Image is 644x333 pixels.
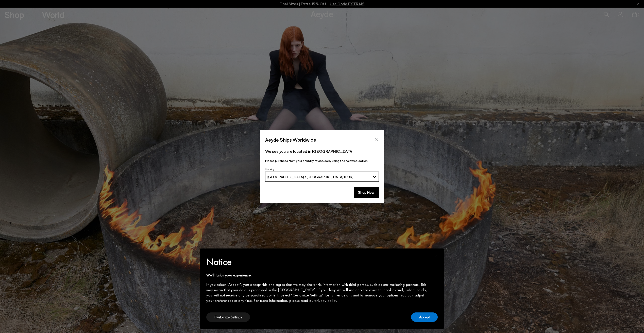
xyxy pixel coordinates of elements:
div: If you select "Accept", you accept this and agree that we may share this information with third p... [206,282,430,303]
div: We'll tailor your experience. [206,273,430,278]
p: We see you are located in [GEOGRAPHIC_DATA] [265,148,379,154]
span: Country [265,168,274,171]
a: privacy policy [315,298,337,303]
span: × [434,252,437,260]
button: Close this notice [430,250,442,262]
p: Please purchase from your country of choice by using the below selection: [265,158,379,163]
span: Aeyde Ships Worldwide [265,135,316,144]
button: Shop Now [354,187,379,198]
button: Accept [411,312,438,322]
button: Customize Settings [206,312,250,322]
h2: Notice [206,255,430,269]
button: Close [373,136,381,143]
span: [GEOGRAPHIC_DATA] / [GEOGRAPHIC_DATA] (EUR) [267,175,353,179]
